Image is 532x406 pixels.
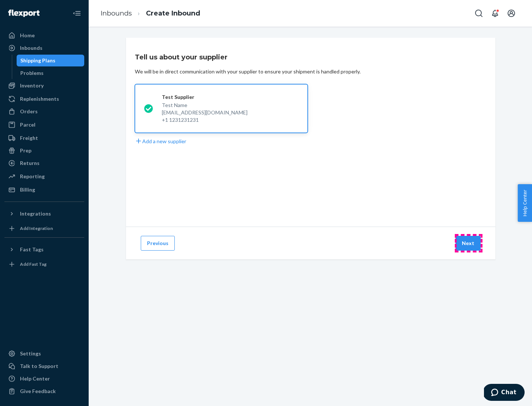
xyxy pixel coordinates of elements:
[135,137,186,145] button: Add a new supplier
[20,225,53,231] div: Add Integration
[20,173,45,180] div: Reporting
[20,375,50,382] div: Help Center
[4,385,84,397] button: Give Feedback
[4,119,84,131] a: Parcel
[135,52,228,62] h3: Tell us about your supplier
[20,82,44,89] div: Inventory
[20,186,35,193] div: Billing
[135,68,361,75] div: We will be in direct communication with your supplier to ensure your shipment is handled properly.
[4,80,84,92] a: Inventory
[8,10,40,17] img: Flexport logo
[20,261,47,267] div: Add Fast Tag
[4,145,84,156] a: Prep
[4,157,84,169] a: Returns
[95,3,206,24] ol: breadcrumbs
[4,30,84,41] a: Home
[146,9,200,17] a: Create Inbound
[17,67,85,79] a: Problems
[20,134,38,142] div: Freight
[20,159,40,167] div: Returns
[4,348,84,359] a: Settings
[4,360,84,372] button: Talk to Support
[20,108,38,115] div: Orders
[4,223,84,234] a: Add Integration
[4,42,84,54] a: Inbounds
[20,44,42,52] div: Inbounds
[141,236,175,251] button: Previous
[4,208,84,220] button: Integrations
[100,9,132,17] a: Inbounds
[456,236,481,251] button: Next
[20,210,51,217] div: Integrations
[4,258,84,270] a: Add Fast Tag
[20,32,35,39] div: Home
[4,171,84,182] a: Reporting
[20,121,35,128] div: Parcel
[20,246,44,253] div: Fast Tags
[4,132,84,144] a: Freight
[4,93,84,105] a: Replenishments
[518,184,532,222] button: Help Center
[4,106,84,117] a: Orders
[20,350,41,357] div: Settings
[20,95,59,103] div: Replenishments
[488,6,502,21] button: Open notifications
[20,57,55,64] div: Shipping Plans
[69,6,84,21] button: Close Navigation
[4,373,84,385] a: Help Center
[20,69,44,77] div: Problems
[484,384,525,402] iframe: Opens a widget where you can chat to one of our agents
[20,147,31,154] div: Prep
[471,6,486,21] button: Open Search Box
[20,388,56,395] div: Give Feedback
[4,244,84,255] button: Fast Tags
[504,6,519,21] button: Open account menu
[20,362,58,370] div: Talk to Support
[4,184,84,196] a: Billing
[17,55,85,66] a: Shipping Plans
